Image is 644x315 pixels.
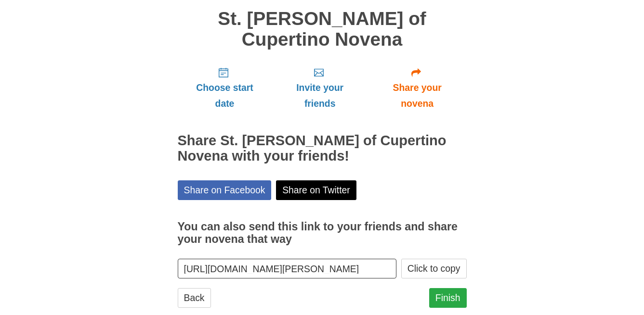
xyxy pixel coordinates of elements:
[276,180,356,200] a: Share on Twitter
[272,59,368,116] a: Invite your friends
[401,259,467,278] button: Click to copy
[178,180,272,200] a: Share on Facebook
[178,133,467,164] h2: Share St. [PERSON_NAME] of Cupertino Novena with your friends!
[378,80,457,112] span: Share your novena
[178,59,272,116] a: Choose start date
[178,221,467,245] h3: You can also send this link to your friends and share your novena that way
[187,80,263,112] span: Choose start date
[429,288,467,308] a: Finish
[368,59,467,116] a: Share your novena
[178,288,211,308] a: Back
[281,80,358,112] span: Invite your friends
[178,9,467,50] h1: St. [PERSON_NAME] of Cupertino Novena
